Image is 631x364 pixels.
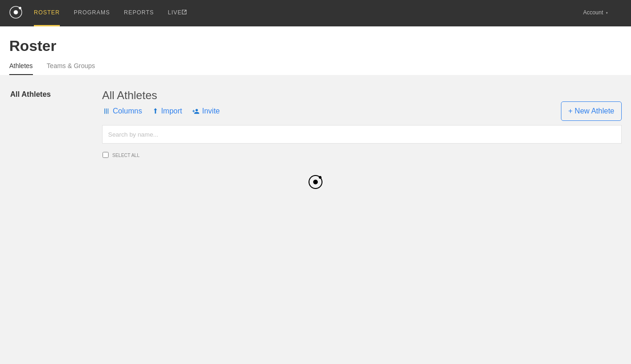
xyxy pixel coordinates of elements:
[152,97,182,125] span: Import
[102,89,622,102] div: All Athletes
[102,125,622,144] input: Search by name...
[605,10,608,16] div: ▼
[112,153,225,158] span: SELECT ALL
[561,101,622,121] span: + New Athlete
[9,62,33,75] a: Athletes
[192,97,219,125] span: Invite
[47,62,95,74] a: Teams & Groups
[102,97,142,125] span: Columns
[9,6,22,19] img: logo
[10,89,102,100] a: All Athletes
[9,38,622,55] div: Roster
[308,174,323,190] img: black_logo.png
